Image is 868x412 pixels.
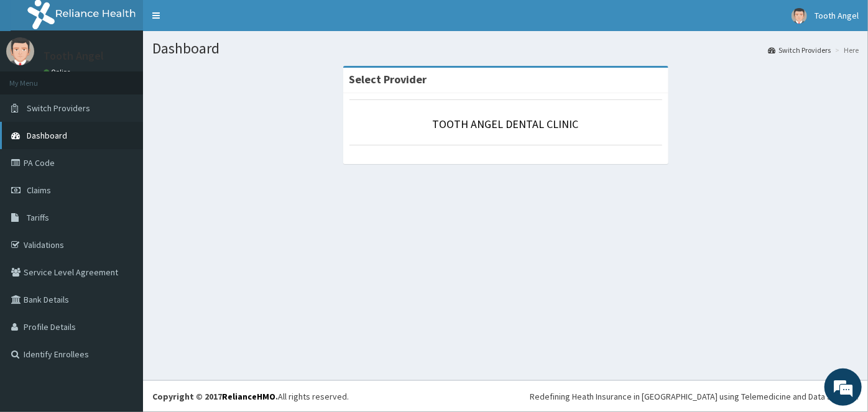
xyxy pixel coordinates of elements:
a: Online [44,68,73,76]
footer: All rights reserved. [143,380,868,412]
h1: Dashboard [152,40,859,57]
strong: Select Provider [349,72,427,86]
a: RelianceHMO [222,391,275,402]
span: Tariffs [27,212,49,223]
img: User Image [6,37,34,65]
span: Claims [27,185,51,196]
span: Tooth Angel [815,10,859,21]
a: Switch Providers [768,45,831,55]
span: Dashboard [27,130,67,141]
span: Switch Providers [27,103,90,114]
img: User Image [792,8,807,24]
p: Tooth Angel [44,50,104,62]
strong: Copyright © 2017 . [152,391,278,402]
div: Redefining Heath Insurance in [GEOGRAPHIC_DATA] using Telemedicine and Data Science! [530,390,859,403]
a: TOOTH ANGEL DENTAL CLINIC [433,117,579,131]
li: Here [832,45,859,55]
